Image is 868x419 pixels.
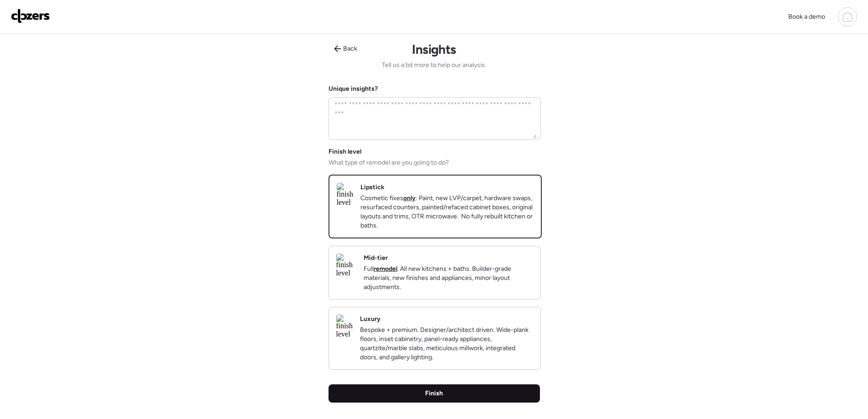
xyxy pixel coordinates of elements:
p: Full . All new kitchens + baths. Builder-grade materials, new finishes and appliances, minor layo... [364,264,533,292]
span: Finish [425,389,443,398]
span: Finish level [329,147,361,156]
h2: Lipstick [360,183,385,192]
span: Back [343,44,357,53]
img: finish level [337,183,353,207]
span: What type of remodel are you going to do? [329,158,449,167]
strong: remodel [374,265,397,273]
p: Bespoke + premium. Designer/architect driven. Wide-plank floors, inset cabinetry, panel-ready app... [360,326,533,362]
span: Tell us a bit more to help our analysis. [382,61,486,70]
h2: Luxury [360,315,380,324]
img: finish level [336,315,353,338]
span: Book a demo [788,13,825,21]
p: Cosmetic fixes : Paint, new LVP/carpet, hardware swaps, resurfaced counters, painted/refaced cabi... [360,194,534,230]
strong: only [403,194,416,202]
h2: Mid-tier [364,253,388,263]
img: Logo [11,9,50,23]
img: finish level [336,253,356,277]
label: Unique insights? [329,85,378,93]
h1: Insights [412,41,456,57]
